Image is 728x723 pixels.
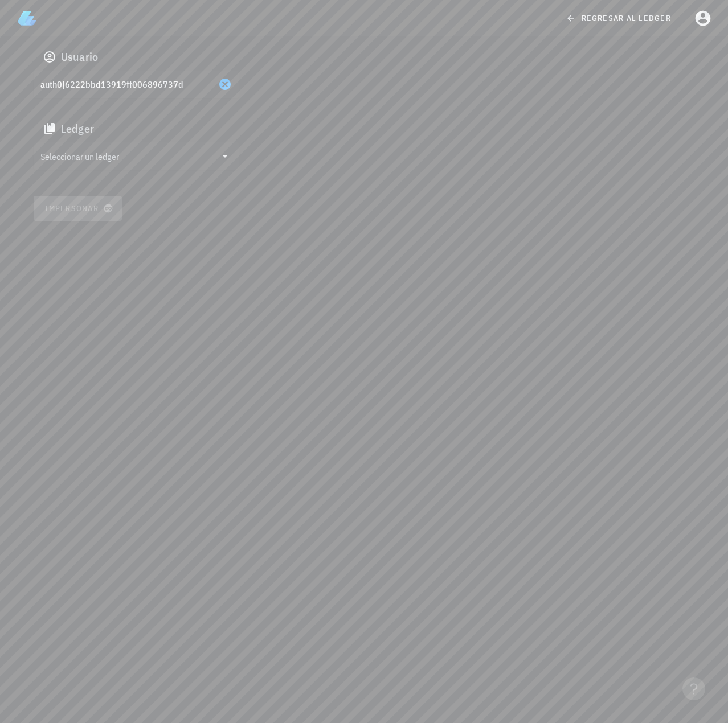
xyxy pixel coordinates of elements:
span: Ledger [61,120,95,138]
a: regresar al ledger [559,8,680,28]
div: Seleccionar un ledger [34,142,239,170]
span: Usuario [61,48,99,66]
img: LedgiFi [18,9,36,27]
button: Clear ID de Usuario [218,77,232,91]
span: regresar al ledger [568,13,671,23]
